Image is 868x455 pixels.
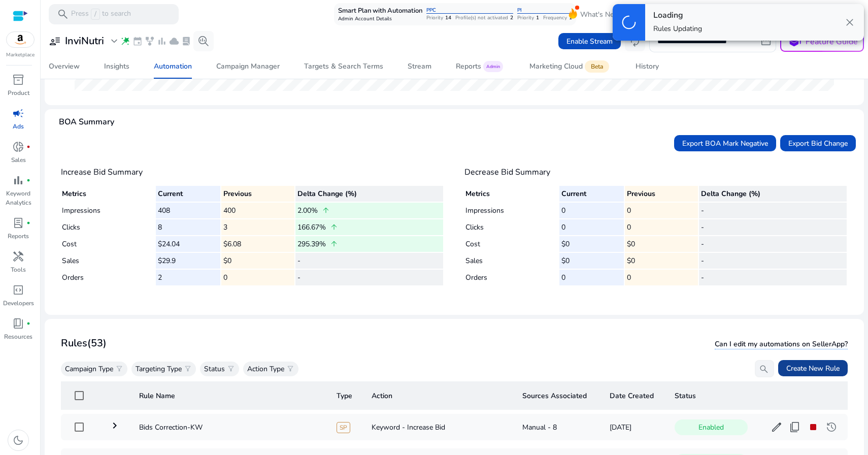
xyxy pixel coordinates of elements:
[61,168,444,177] h4: Increase Bid Summary
[666,381,848,410] th: Status
[247,364,284,374] p: Action Type
[156,270,220,285] td: 2
[295,203,443,218] td: 2.00%
[465,203,558,218] td: Impressions
[295,253,443,269] td: -
[104,63,129,70] div: Insights
[145,36,155,46] span: family_history
[322,206,330,214] span: arrow_upward
[221,236,294,252] td: $6.08
[625,236,698,252] td: $0
[62,219,155,235] td: Clicks
[57,8,69,20] span: search
[12,317,24,330] span: book_4
[11,155,26,165] p: Sales
[62,270,155,285] td: Orders
[780,135,856,151] button: Export Bid Change
[216,63,280,70] div: Campaign Manager
[602,414,667,440] td: [DATE]
[221,219,294,235] td: 3
[156,186,220,202] th: Current
[304,63,383,70] div: Targets & Search Terms
[12,174,24,186] span: bar_chart
[62,236,155,252] td: Cost
[510,15,513,21] p: 2
[543,15,567,21] p: Frequency
[465,253,558,269] td: Sales
[338,6,422,16] p: Smart Plan with Automation
[580,6,620,23] span: What's New
[131,414,328,440] td: Bids Correction-KW
[825,421,838,433] span: history
[136,364,182,374] p: Targeting Type
[529,62,611,71] div: Marketing Cloud
[559,219,624,235] td: 0
[71,9,131,20] p: Press to search
[26,221,30,225] span: fiber_manual_record
[517,15,534,21] p: Priority
[26,321,30,326] span: fiber_manual_record
[788,138,848,149] span: Export Bid Change
[91,9,100,20] span: /
[62,203,155,218] td: Impressions
[108,35,120,47] span: expand_more
[156,253,220,269] td: $29.9
[295,270,443,285] td: -
[699,203,847,218] td: -
[787,419,803,435] button: content_copy
[559,236,624,252] td: $0
[221,186,294,202] th: Previous
[12,284,24,296] span: code_blocks
[132,36,143,46] span: event
[295,186,443,202] th: Delta Change (%)
[6,51,35,59] p: Marketplace
[465,270,558,285] td: Orders
[699,219,847,235] td: -
[8,232,29,241] p: Reports
[408,63,431,70] div: Stream
[65,364,113,374] p: Campaign Type
[464,168,848,177] h4: Decrease Bid Summary
[328,381,363,410] th: Type
[559,270,624,285] td: 0
[805,419,821,435] button: stop
[620,13,638,31] span: progress_activity
[12,107,24,119] span: campaign
[559,253,624,269] td: $0
[4,332,32,341] p: Resources
[154,63,192,70] div: Automation
[566,36,613,47] span: Enable Stream
[156,236,220,252] td: $24.04
[699,270,847,285] td: -
[109,419,121,432] mat-icon: keyboard_arrow_right
[197,35,210,47] span: search_insights
[337,422,350,433] span: SP
[363,414,514,440] td: Keyword - Increase Bid
[625,270,698,285] td: 0
[12,141,24,153] span: donut_small
[330,240,338,248] span: arrow_upward
[49,63,80,70] div: Overview
[699,253,847,269] td: -
[204,364,225,374] p: Status
[3,299,34,308] p: Developers
[295,219,443,235] td: 166.67%
[65,35,104,47] h3: InviNutri
[786,363,840,374] span: Create New Rule
[8,88,29,97] p: Product
[426,7,513,14] p: PPC
[456,61,505,72] div: Reports
[559,186,624,202] th: Current
[715,339,848,349] span: Can I edit my automations on SellerApp?
[625,186,698,202] th: Previous
[465,236,558,252] td: Cost
[536,15,539,21] p: 1
[699,186,847,202] th: Delta Change (%)
[699,236,847,252] td: -
[625,253,698,269] td: $0
[682,138,768,149] span: Export BOA Mark Negative
[771,421,783,433] span: edit
[181,36,191,46] span: lab_profile
[514,381,602,410] th: Sources Associated
[49,35,61,47] span: user_attributes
